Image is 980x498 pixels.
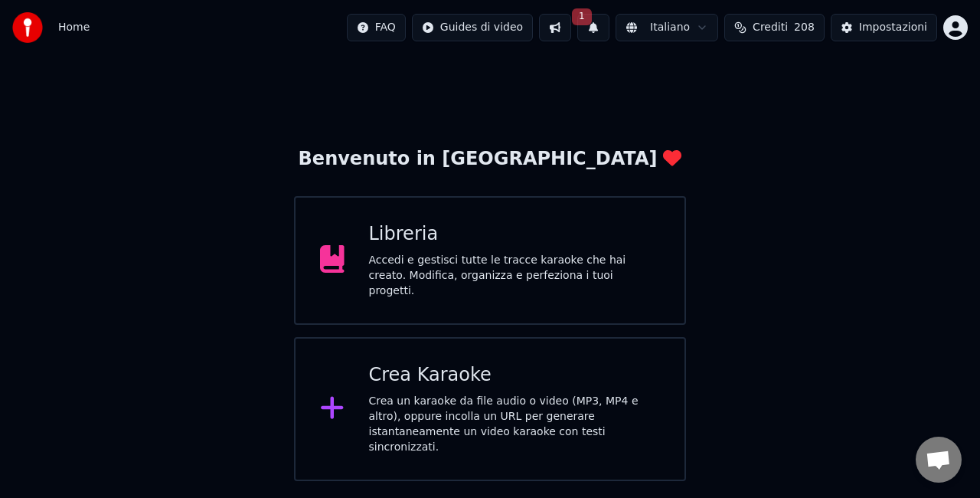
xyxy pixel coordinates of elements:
span: 1 [572,8,592,25]
div: Impostazioni [859,20,927,35]
span: 208 [794,20,815,35]
button: Impostazioni [831,14,937,41]
span: Home [58,20,90,35]
img: youka [12,12,43,43]
div: Benvenuto in [GEOGRAPHIC_DATA] [299,147,682,172]
div: Crea Karaoke [369,363,661,388]
div: Crea un karaoke da file audio o video (MP3, MP4 e altro), oppure incolla un URL per generare ista... [369,394,661,455]
button: 1 [577,14,609,41]
button: Crediti208 [724,14,825,41]
button: Guides di video [412,14,533,41]
button: FAQ [347,14,406,41]
div: Aprire la chat [916,437,962,483]
span: Crediti [753,20,788,35]
nav: breadcrumb [58,20,90,35]
div: Accedi e gestisci tutte le tracce karaoke che hai creato. Modifica, organizza e perfeziona i tuoi... [369,253,661,299]
div: Libreria [369,222,661,247]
